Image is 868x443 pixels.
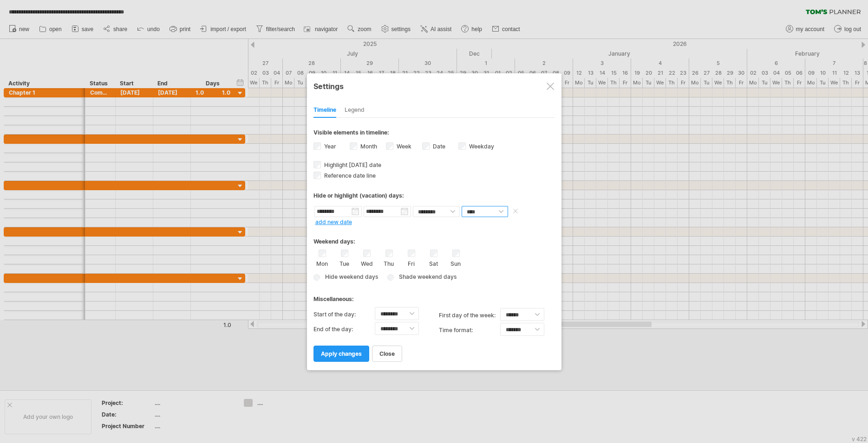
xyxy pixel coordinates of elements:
div: Visible elements in timeline: [313,129,555,139]
label: Tue [339,258,350,267]
label: Sun [450,258,462,267]
span: Hide weekend days [322,273,378,280]
label: Time format: [439,323,500,338]
label: Week [395,143,411,150]
label: Mon [316,258,328,267]
label: Weekday [467,143,494,150]
label: Wed [361,258,372,267]
label: Thu [383,258,395,267]
label: Year [322,143,336,150]
label: Month [359,143,377,150]
div: Miscellaneous: [313,287,555,305]
div: Settings [313,77,555,94]
label: End of the day: [313,322,375,337]
div: Hide or highlight (vacation) days: [313,192,555,199]
a: close [372,346,402,362]
label: Start of the day: [313,307,375,322]
span: Highlight [DATE] date [322,161,381,168]
label: Date [431,143,445,150]
label: Fri [405,258,417,267]
div: Weekend days: [313,229,555,247]
a: add new date [315,218,352,225]
a: apply changes [313,346,369,362]
label: Sat [428,258,439,267]
div: Timeline [313,103,336,118]
label: first day of the week: [439,308,500,323]
span: close [379,350,395,357]
span: Shade weekend days [396,273,457,280]
span: apply changes [321,350,362,357]
div: Legend [345,103,365,118]
span: Reference date line [322,172,376,179]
